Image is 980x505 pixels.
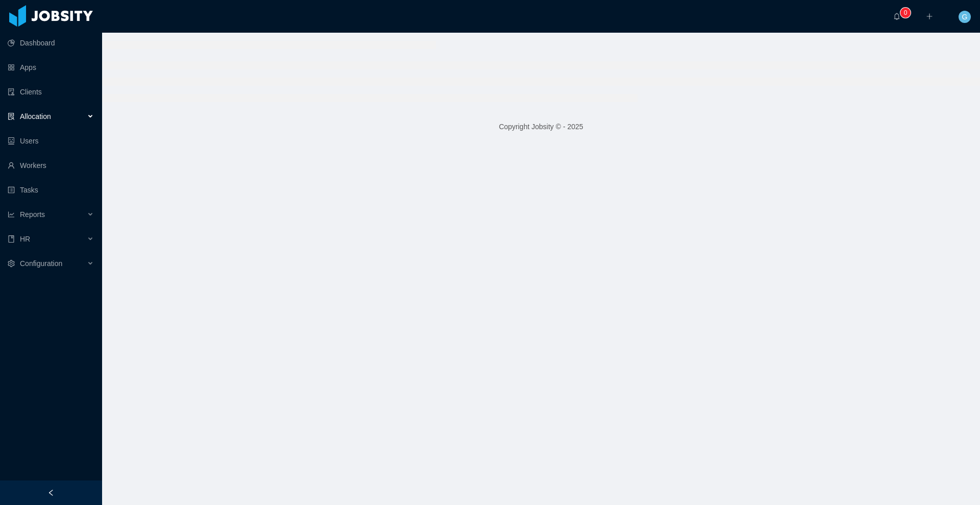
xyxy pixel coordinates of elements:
a: icon: pie-chartDashboard [8,33,94,53]
i: icon: setting [8,260,15,267]
i: icon: plus [926,13,933,20]
i: icon: solution [8,113,15,120]
a: icon: robotUsers [8,131,94,151]
span: Configuration [20,259,62,268]
span: HR [20,235,30,243]
a: icon: auditClients [8,82,94,102]
i: icon: line-chart [8,211,15,218]
a: icon: userWorkers [8,155,94,176]
span: Reports [20,210,45,219]
sup: 0 [900,8,911,18]
footer: Copyright Jobsity © - 2025 [102,109,980,145]
span: G [962,11,968,23]
a: icon: appstoreApps [8,57,94,78]
a: icon: profileTasks [8,180,94,200]
i: icon: bell [893,13,900,20]
i: icon: book [8,235,15,243]
span: Allocation [20,112,51,121]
